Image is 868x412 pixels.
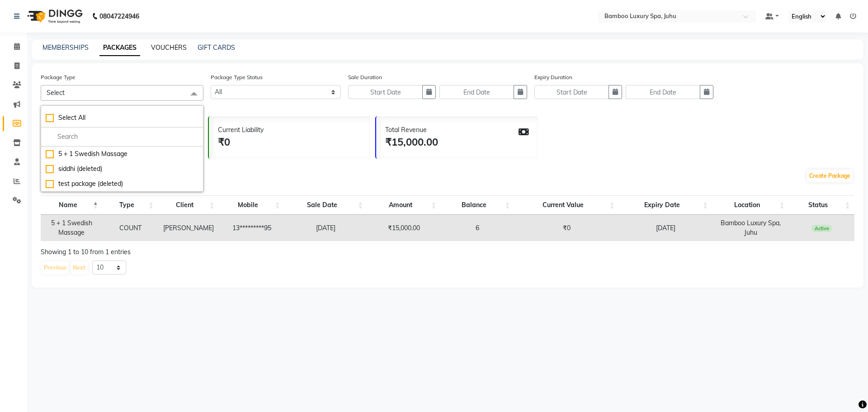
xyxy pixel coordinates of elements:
[441,215,514,241] td: 6
[211,73,263,81] label: Package Type Status
[198,43,235,52] a: GIFT CARDS
[42,261,69,274] button: Previous
[99,40,140,56] a: PACKAGES
[514,195,619,215] th: Current Value: activate to sort column ascending
[807,170,853,182] a: Create Package
[284,195,367,215] th: Sale Date: activate to sort column ascending
[46,132,198,142] input: multiselect-search
[42,43,89,52] a: MEMBERSHIPS
[218,125,264,135] div: Current Liability
[103,215,158,241] td: COUNT
[619,195,712,215] th: Expiry Date: activate to sort column ascending
[284,215,367,241] td: [DATE]
[23,4,85,29] img: logo
[158,215,219,241] td: [PERSON_NAME]
[41,215,103,241] td: 5 + 1 Swedish Massage
[218,135,264,150] div: ₹0
[385,125,438,135] div: Total Revenue
[46,164,198,174] div: siddhi (deleted)
[99,4,139,29] b: 08047224946
[46,113,198,123] div: Select All
[439,85,514,99] input: End Date
[368,215,441,241] td: ₹15,000.00
[71,261,88,274] button: Next
[368,195,441,215] th: Amount: activate to sort column ascending
[534,85,609,99] input: Start Date
[385,135,438,150] div: ₹15,000.00
[219,195,284,215] th: Mobile: activate to sort column ascending
[158,195,219,215] th: Client: activate to sort column ascending
[514,215,619,241] td: ₹0
[41,247,854,257] div: Showing 1 to 10 from 1 entries
[534,73,572,81] label: Expiry Duration
[41,195,103,215] th: Name: activate to sort column descending
[712,195,789,215] th: Location: activate to sort column ascending
[619,215,712,241] td: [DATE]
[811,225,832,232] span: Active
[46,149,198,159] div: 5 + 1 Swedish Massage
[789,195,854,215] th: Status: activate to sort column ascending
[41,73,75,81] label: Package Type
[348,73,382,81] label: Sale Duration
[441,195,514,215] th: Balance: activate to sort column ascending
[103,195,158,215] th: Type: activate to sort column ascending
[46,179,198,189] div: test package (deleted)
[712,215,789,241] td: Bamboo Luxury Spa, Juhu
[626,85,700,99] input: End Date
[47,89,65,97] span: Select
[151,43,187,52] a: VOUCHERS
[348,85,423,99] input: Start Date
